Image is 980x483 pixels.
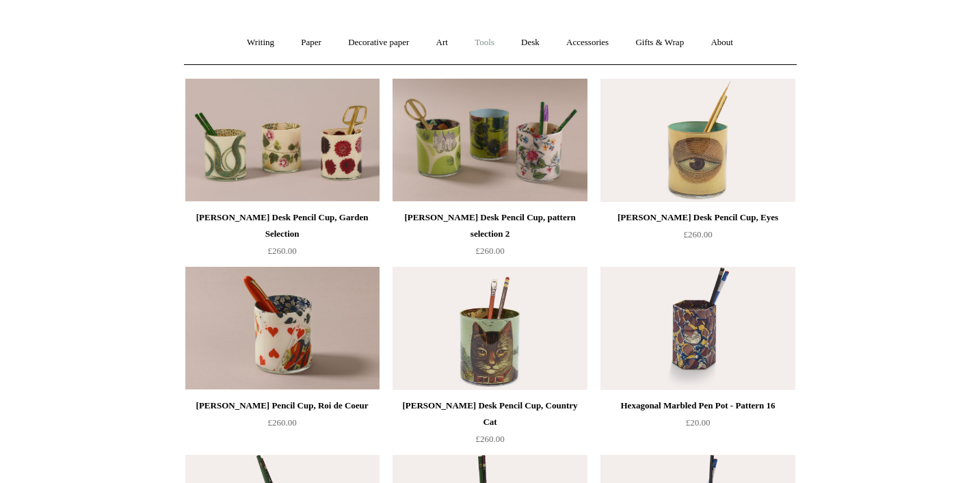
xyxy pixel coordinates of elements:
div: Hexagonal Marbled Pen Pot - Pattern 16 [604,397,791,414]
a: Paper [289,25,334,61]
a: [PERSON_NAME] Desk Pencil Cup, Eyes £260.00 [600,209,795,265]
a: Gifts & Wrap [623,25,696,61]
a: [PERSON_NAME] Pencil Cup, Roi de Coeur £260.00 [185,397,380,454]
div: [PERSON_NAME] Desk Pencil Cup, Eyes [604,209,791,226]
a: Desk [509,25,552,61]
img: John Derian Desk Pencil Cup, Garden Selection [185,79,380,202]
a: John Derian Desk Pencil Cup, pattern selection 2 John Derian Desk Pencil Cup, pattern selection 2 [393,79,587,202]
a: [PERSON_NAME] Desk Pencil Cup, Country Cat £260.00 [393,397,587,454]
a: Accessories [554,25,621,61]
div: [PERSON_NAME] Desk Pencil Cup, Garden Selection [189,209,376,242]
span: £260.00 [683,229,712,239]
div: [PERSON_NAME] Desk Pencil Cup, Country Cat [396,397,583,430]
span: £260.00 [475,246,504,256]
a: John Derian Desk Pencil Cup, Country Cat John Derian Desk Pencil Cup, Country Cat [393,267,587,390]
div: [PERSON_NAME] Desk Pencil Cup, pattern selection 2 [396,209,583,242]
a: Decorative paper [336,25,421,61]
a: Writing [235,25,287,61]
a: John Derian Desk Pencil Cup, Eyes John Derian Desk Pencil Cup, Eyes [600,79,795,202]
a: Hexagonal Marbled Pen Pot - Pattern 16 £20.00 [600,397,795,454]
a: [PERSON_NAME] Desk Pencil Cup, Garden Selection £260.00 [185,209,380,265]
img: John Derian Desk Pencil Cup, pattern selection 2 [393,79,587,202]
span: £20.00 [686,417,711,428]
a: [PERSON_NAME] Desk Pencil Cup, pattern selection 2 £260.00 [393,209,587,265]
a: John Derian Desk Pencil Cup, Garden Selection John Derian Desk Pencil Cup, Garden Selection [185,79,380,202]
a: Art [424,25,460,61]
a: John Derian Desk Pencil Cup, Roi de Coeur John Derian Desk Pencil Cup, Roi de Coeur [185,267,380,390]
img: John Derian Desk Pencil Cup, Roi de Coeur [185,267,380,390]
span: £260.00 [475,434,504,444]
img: Hexagonal Marbled Pen Pot - Pattern 16 [600,267,795,390]
span: £260.00 [267,417,296,428]
a: Hexagonal Marbled Pen Pot - Pattern 16 Hexagonal Marbled Pen Pot - Pattern 16 [600,267,795,390]
a: Tools [462,25,507,61]
span: £260.00 [267,246,296,256]
img: John Derian Desk Pencil Cup, Country Cat [393,267,587,390]
div: [PERSON_NAME] Pencil Cup, Roi de Coeur [189,397,376,414]
a: About [698,25,745,61]
img: John Derian Desk Pencil Cup, Eyes [600,79,795,202]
